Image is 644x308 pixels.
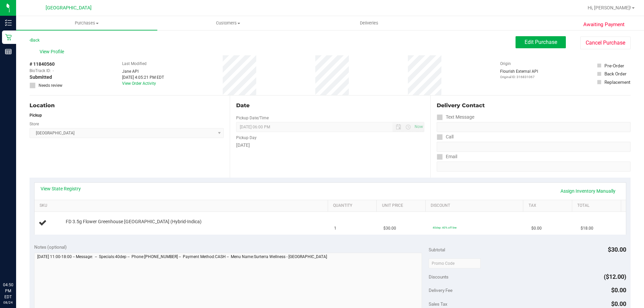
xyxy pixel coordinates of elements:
button: Cancel Purchase [580,37,631,49]
p: 04:50 PM EDT [3,282,13,300]
span: Discounts [429,271,448,283]
inline-svg: Retail [5,34,12,41]
a: Purchases [16,16,157,30]
span: FD 3.5g Flower Greenhouse [GEOGRAPHIC_DATA] (Hybrid-Indica) [66,219,202,225]
span: # 11840560 [30,61,55,68]
span: Customers [158,20,298,26]
a: Assign Inventory Manually [556,185,620,197]
inline-svg: Inventory [5,19,12,26]
a: Customers [157,16,299,30]
span: Needs review [39,82,62,88]
a: Discount [431,203,521,208]
label: Last Modified [122,61,147,67]
a: SKU [40,203,325,208]
span: Hi, [PERSON_NAME]! [588,5,631,10]
input: Format: (999) 999-9999 [437,122,631,132]
a: View Order Activity [122,81,156,86]
div: [DATE] 4:05:21 PM EDT [122,74,164,80]
span: Edit Purchase [525,39,557,45]
div: Delivery Contact [437,102,631,110]
button: Edit Purchase [516,36,566,48]
a: Tax [529,203,570,208]
p: 08/24 [3,300,13,305]
label: Email [437,152,457,162]
inline-svg: Reports [5,48,12,55]
span: - [53,68,54,74]
span: $0.00 [611,287,626,294]
span: $30.00 [608,246,626,253]
input: Promo Code [429,258,481,268]
span: $0.00 [531,225,542,232]
a: View State Registry [41,185,81,192]
label: Pickup Day [236,135,257,141]
a: Unit Price [382,203,423,208]
span: View Profile [40,48,66,55]
span: Purchases [16,20,157,26]
span: 40dep: 40% off line [433,226,457,229]
div: Date [236,102,424,110]
div: Location [30,102,224,110]
div: Back Order [604,70,627,77]
label: Pickup Date/Time [236,115,269,121]
span: Submitted [30,74,52,81]
span: $30.00 [383,225,396,232]
p: Original ID: 316831067 [500,74,538,79]
span: Notes (optional) [34,244,67,250]
label: Origin [500,61,511,67]
span: Deliveries [351,20,387,26]
div: [DATE] [236,142,424,149]
span: $0.00 [611,300,626,307]
label: Store [30,121,39,127]
input: Format: (999) 999-9999 [437,142,631,152]
div: Jane API [122,68,164,74]
div: Flourish External API [500,68,538,79]
strong: Pickup [30,113,42,118]
a: Total [577,203,618,208]
span: $18.00 [581,225,593,232]
iframe: Resource center [7,254,27,274]
span: Awaiting Payment [583,21,625,28]
span: Subtotal [429,247,445,252]
a: Back [30,38,40,43]
span: BioTrack ID: [30,68,51,74]
span: Sales Tax [429,301,447,307]
span: [GEOGRAPHIC_DATA] [46,5,92,11]
span: ($12.00) [604,273,626,280]
span: 1 [334,225,336,232]
span: Delivery Fee [429,288,452,293]
a: Deliveries [299,16,440,30]
label: Call [437,132,453,142]
label: Text Message [437,112,474,122]
div: Replacement [604,79,630,85]
a: Quantity [333,203,374,208]
div: Pre-Order [604,62,624,69]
